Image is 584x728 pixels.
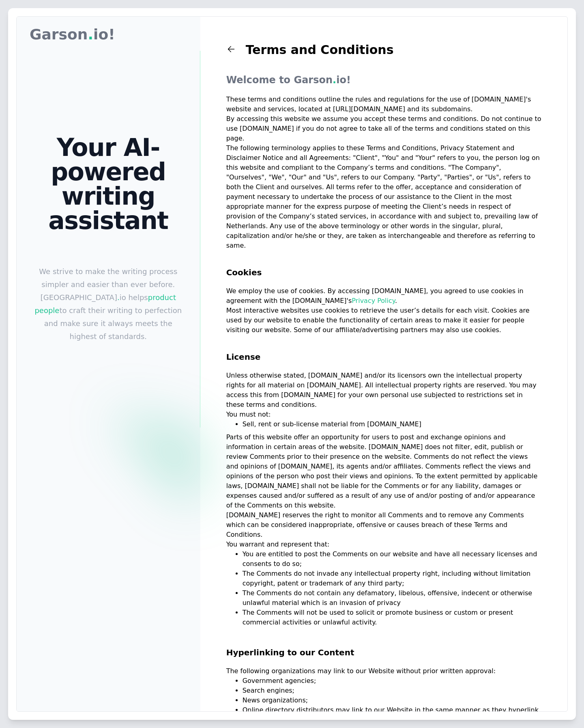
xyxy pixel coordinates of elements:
[226,306,541,335] p: Most interactive websites use cookies to retrieve the user’s details for each visit. Cookies are ...
[226,251,541,286] h2: Cookies
[243,549,541,569] li: You are entitled to post the Comments on our website and have all necessary licenses and consents...
[352,297,395,305] a: Privacy Policy
[226,410,541,419] p: You must not:
[333,74,336,86] span: .
[246,43,394,73] h1: Terms and Conditions
[30,135,187,233] h1: Your AI-powered writing assistant
[27,24,118,53] a: Garson.io!
[226,510,541,540] p: [DOMAIN_NAME] reserves the right to monitor all Comments and to remove any Comments which can be ...
[226,114,541,143] p: By accessing this website we assume you accept these terms and conditions. Do not continue to use...
[226,432,541,510] p: Parts of this website offer an opportunity for users to post and exchange opinions and informatio...
[226,95,541,114] p: These terms and conditions outline the rules and regulations for the use of [DOMAIN_NAME]'s websi...
[226,540,541,549] p: You warrant and represent that:
[30,265,187,343] p: We strive to make the writing process simpler and easier than ever before. [GEOGRAPHIC_DATA] io h...
[226,371,541,410] p: Unless otherwise stated, [DOMAIN_NAME] and/or its licensors own the intellectual property rights ...
[243,696,541,705] li: News organizations;
[243,588,541,608] li: The Comments do not contain any defamatory, libelous, offensive, indecent or otherwise unlawful m...
[243,676,541,686] li: Government agencies;
[30,26,115,51] p: Garson io!
[88,26,93,43] span: .
[243,608,541,627] li: The Comments will not be used to solicit or promote business or custom or present commercial acti...
[30,26,187,51] nav: Global
[226,631,541,666] h2: Hyperlinking to our Content
[226,335,541,371] h2: License
[226,286,541,306] p: We employ the use of cookies. By accessing [DOMAIN_NAME], you agreed to use cookies in agreement ...
[117,293,120,302] span: .
[243,686,541,696] li: Search engines;
[243,705,541,725] li: Online directory distributors may link to our Website in the same manner as they hyperlink to the...
[243,419,541,429] li: Sell, rent or sub-license material from [DOMAIN_NAME]
[226,143,541,251] p: The following terminology applies to these Terms and Conditions, Privacy Statement and Disclaimer...
[226,666,541,676] p: The following organizations may link to our Website without prior written approval:
[243,569,541,588] li: The Comments do not invade any intellectual property right, including without limitation copyrigh...
[34,293,176,315] span: product people
[226,73,541,95] p: Welcome to Garson io!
